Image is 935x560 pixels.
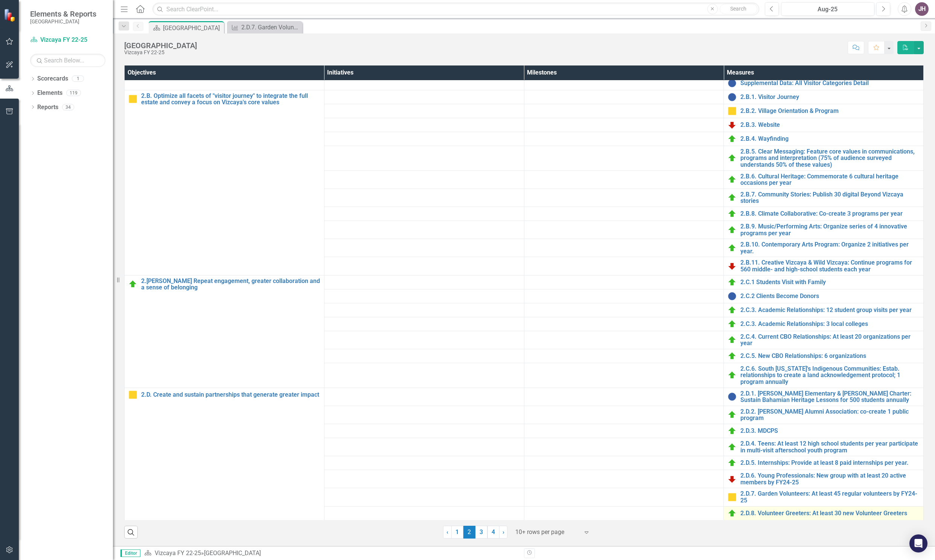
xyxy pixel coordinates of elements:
[451,526,463,539] a: 1
[120,549,140,557] span: Editor
[724,146,924,170] td: Double-Click to Edit Right Click for Context Menu
[740,173,920,186] a: 2.B.6. Cultural Heritage: Commemorate 6 cultural heritage occasions per year
[728,292,737,301] img: No Information
[720,4,757,14] button: Search
[724,303,924,317] td: Double-Click to Edit Right Click for Context Menu
[475,526,487,539] a: 3
[724,257,924,275] td: Double-Click to Edit Right Click for Context Menu
[740,307,920,313] a: 2.C.3. Academic Relationships: 12 student group visits per year
[728,371,737,380] img: At or Above Target
[740,191,920,204] a: 2.B.7. Community Stories: Publish 30 digital Beyond Vizcaya stories
[740,440,920,453] a: 2.D.4. Teens: At least 12 high school students per year participate in multi-visit afterschool yo...
[740,122,920,128] a: 2.B.3. Website
[446,528,448,536] span: ‹
[37,103,58,112] a: Reports
[728,306,737,315] img: At or Above Target
[30,18,96,24] small: [GEOGRAPHIC_DATA]
[724,438,924,456] td: Double-Click to Edit Right Click for Context Menu
[740,94,920,100] a: 2.B.1. Visitor Journey
[141,278,320,291] a: 2.[PERSON_NAME] Repeat engagement, greater collaboration and a sense of belonging
[125,275,324,388] td: Double-Click to Edit Right Click for Context Menu
[4,8,17,22] img: ClearPoint Strategy
[728,193,737,202] img: At or Above Target
[724,470,924,488] td: Double-Click to Edit Right Click for Context Menu
[740,80,920,87] a: Supplemental Data: All Visitor Categories Detail
[740,353,920,359] a: 2.C.5. New CBO Relationships: 6 organizations
[724,118,924,132] td: Double-Click to Edit Right Click for Context Menu
[728,154,737,163] img: At or Above Target
[724,207,924,221] td: Double-Click to Edit Right Click for Context Menu
[152,3,759,16] input: Search ClearPoint...
[740,390,920,403] a: 2.D.1. [PERSON_NAME] Elementary & [PERSON_NAME] Charter: Sustain Bahamian Heritage Lessons for 50...
[724,388,924,406] td: Double-Click to Edit Right Click for Context Menu
[740,490,920,504] a: 2.D.7. Garden Volunteers: At least 45 regular volunteers by FY24-25
[724,331,924,349] td: Double-Click to Edit Right Click for Context Menu
[204,549,261,557] div: [GEOGRAPHIC_DATA]
[740,472,920,485] a: 2.D.6. Young Professionals: New group with at least 20 active members by FY24-25
[724,239,924,257] td: Double-Click to Edit Right Click for Context Menu
[66,90,81,96] div: 119
[740,135,920,142] a: 2.B.4. Wayfinding
[728,458,737,467] img: At or Above Target
[740,333,920,347] a: 2.C.4. Current CBO Relationships: At least 20 organizations per year
[728,262,737,271] img: Below Plan
[37,89,62,97] a: Elements
[724,189,924,207] td: Double-Click to Edit Right Click for Context Menu
[728,443,737,452] img: At or Above Target
[128,280,137,289] img: At or Above Target
[728,426,737,435] img: At or Above Target
[728,243,737,253] img: At or Above Target
[740,259,920,272] a: 2.B.11. Creative Vizcaya & Wild Vizcaya: Continue programs for 560 middle- and high-school studen...
[728,175,737,184] img: At or Above Target
[30,36,105,44] a: Vizcaya FY 22-25
[724,488,924,506] td: Double-Click to Edit Right Click for Context Menu
[728,134,737,143] img: At or Above Target
[740,148,920,168] a: 2.B.5. Clear Messaging: Feature core values in communications, programs and interpretation (75% o...
[728,93,737,102] img: No Information
[125,90,324,275] td: Double-Click to Edit Right Click for Context Menu
[728,392,737,401] img: No Information
[728,320,737,329] img: At or Above Target
[740,408,920,422] a: 2.D.2. [PERSON_NAME] Alumni Association: co-create 1 public program
[728,475,737,484] img: Below Plan
[740,365,920,385] a: 2.C.6. South [US_STATE]'s Indigenous Communities: Estab. relationships to create a land acknowled...
[728,493,737,502] img: Caution
[724,317,924,331] td: Double-Click to Edit Right Click for Context Menu
[784,5,872,14] div: Aug-25
[740,210,920,217] a: 2.B.8. Climate Collaborative: Co-create 3 programs per year
[124,41,197,50] div: [GEOGRAPHIC_DATA]
[915,2,929,16] button: JH
[62,104,74,110] div: 34
[728,79,737,88] img: No Information
[125,388,324,520] td: Double-Click to Edit Right Click for Context Menu
[724,506,924,520] td: Double-Click to Edit Right Click for Context Menu
[740,241,920,254] a: 2.B.10. Contemporary Arts Program: Organize 2 initiatives per year.
[30,54,105,67] input: Search Below...
[229,23,300,32] a: 2.D.7. Garden Volunteers: At least 45 regular volunteers by FY24-25
[728,352,737,361] img: At or Above Target
[724,90,924,104] td: Double-Click to Edit Right Click for Context Menu
[724,275,924,289] td: Double-Click to Edit Right Click for Context Menu
[124,50,197,55] div: Vizcaya FY 22-25
[37,75,68,83] a: Scorecards
[728,509,737,518] img: At or Above Target
[728,209,737,218] img: At or Above Target
[141,391,320,398] a: 2.D. Create and sustain partnerships that generate greater impact
[724,406,924,424] td: Double-Click to Edit Right Click for Context Menu
[724,456,924,470] td: Double-Click to Edit Right Click for Context Menu
[728,410,737,419] img: At or Above Target
[781,2,874,16] button: Aug-25
[740,279,920,286] a: 2.C.1 Students Visit with Family
[503,528,504,536] span: ›
[730,6,746,12] span: Search
[141,93,320,106] a: 2.B. Optimize all facets of "visitor journey" to integrate the full estate and convey a focus on ...
[155,549,201,557] a: Vizcaya FY 22-25
[724,170,924,189] td: Double-Click to Edit Right Click for Context Menu
[487,526,499,539] a: 4
[740,321,920,327] a: 2.C.3. Academic Relationships: 3 local colleges
[724,289,924,303] td: Double-Click to Edit Right Click for Context Menu
[724,76,924,90] td: Double-Click to Edit Right Click for Context Menu
[144,549,518,558] div: »
[728,278,737,287] img: At or Above Target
